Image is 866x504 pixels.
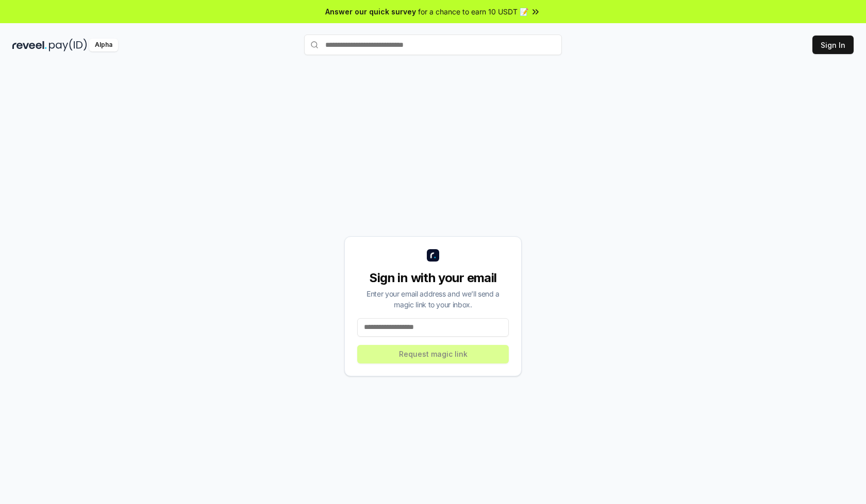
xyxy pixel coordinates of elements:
[89,39,118,51] div: Alpha
[418,6,528,17] span: for a chance to earn 10 USDT 📝
[357,270,509,286] div: Sign in with your email
[12,39,47,51] img: reveel_dark
[49,39,87,51] img: pay_id
[357,288,509,310] div: Enter your email address and we’ll send a magic link to your inbox.
[812,36,854,54] button: Sign In
[325,6,416,17] span: Answer our quick survey
[427,249,439,262] img: logo_small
